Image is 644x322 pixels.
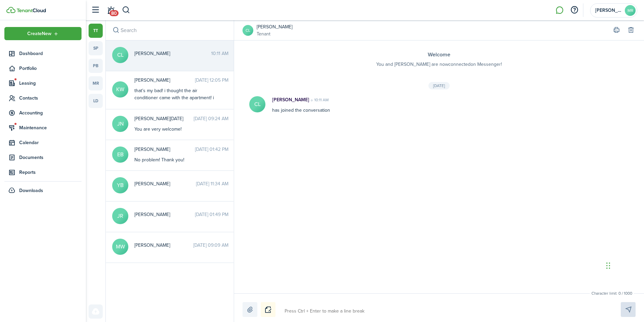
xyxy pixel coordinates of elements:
[261,302,276,317] button: Notice
[595,8,622,13] span: McKenzie Rentals
[89,41,103,55] a: sp
[265,96,561,114] div: has joined the conversation
[19,95,82,102] span: Contacts
[134,126,219,133] div: You are very welcome!
[196,180,228,187] time: [DATE] 11:34 AM
[257,30,292,37] a: Tenant
[89,94,103,108] a: ld
[243,25,253,36] a: CL
[134,50,211,57] span: Catherine Long
[27,31,52,36] span: Create New
[19,187,43,194] span: Downloads
[272,96,309,103] p: [PERSON_NAME]
[211,50,228,57] time: 10:11 AM
[193,242,228,249] time: [DATE] 09:09 AM
[195,77,228,84] time: [DATE] 12:05 PM
[612,26,621,35] button: Print
[122,4,130,16] button: Search
[257,23,292,30] a: [PERSON_NAME]
[134,115,194,122] span: Jayla Natale
[19,65,82,72] span: Portfolio
[19,124,82,131] span: Maintenance
[626,26,636,35] button: Delete
[106,20,234,40] input: search
[112,239,128,255] avatar-text: MW
[134,146,195,153] span: Emily Barnhart
[4,166,82,179] a: Reports
[19,154,82,161] span: Documents
[19,80,82,87] span: Leasing
[249,96,265,112] avatar-text: CL
[111,26,121,35] button: Search
[19,109,82,116] span: Accounting
[104,2,117,19] a: Notifications
[19,169,82,176] span: Reports
[134,211,195,218] span: Jakhari Redman
[112,177,128,193] avatar-text: YB
[112,208,128,224] avatar-text: JR
[195,146,228,153] time: [DATE] 01:42 PM
[109,10,119,16] span: 80
[4,47,82,60] a: Dashboard
[248,51,631,59] h3: Welcome
[112,47,128,63] avatar-text: CL
[604,249,638,281] iframe: Chat Widget
[4,27,82,40] button: Open menu
[569,4,580,16] button: Open resource center
[89,59,103,73] a: pb
[590,290,634,296] small: Character limit: 0 / 1000
[134,180,196,187] span: Yahya Bakari
[195,211,228,218] time: [DATE] 01:49 PM
[134,77,195,84] span: Kylee Whisner
[428,82,450,89] div: [DATE]
[112,146,128,163] avatar-text: EB
[625,5,636,16] avatar-text: MR
[194,115,228,122] time: [DATE] 09:24 AM
[134,156,219,163] div: No problem! Thank you!
[134,242,193,249] span: Michelle Whisner
[89,4,102,17] button: Open sidebar
[112,116,128,132] avatar-text: JN
[17,8,46,12] img: TenantCloud
[89,76,103,90] a: mr
[19,139,82,146] span: Calendar
[6,7,15,13] img: TenantCloud
[606,256,610,276] div: Drag
[19,50,82,57] span: Dashboard
[112,81,128,98] avatar-text: KW
[134,87,219,115] div: that’s my bad! i thought the air conditioner came with the apartment! i apologize! & as for the p...
[89,24,103,38] a: tt
[309,97,329,103] time: 10:11 AM
[248,61,631,68] p: You and [PERSON_NAME] are now connected on Messenger!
